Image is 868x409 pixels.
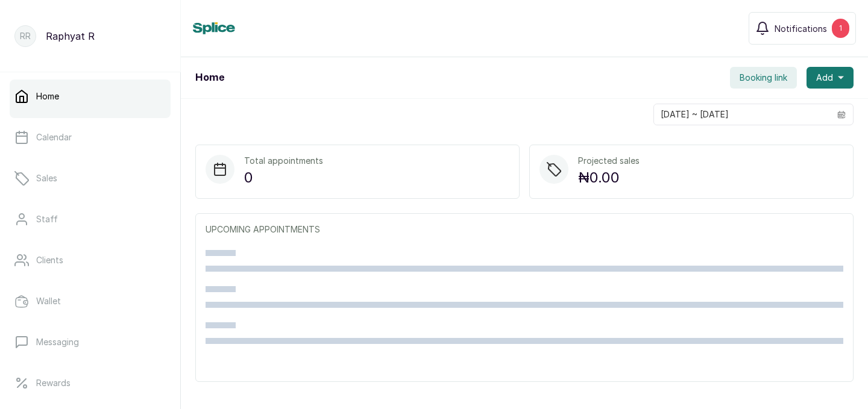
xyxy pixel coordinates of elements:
a: Calendar [10,120,171,154]
button: Notifications1 [749,12,856,45]
p: Clients [36,254,63,266]
svg: calendar [837,110,846,119]
a: Sales [10,161,171,195]
input: Select date [654,104,830,125]
button: Booking link [730,67,797,89]
a: Staff [10,202,171,236]
h1: Home [195,70,224,85]
p: Wallet [36,295,61,307]
span: Add [816,72,833,84]
p: RR [20,30,31,42]
a: Wallet [10,284,171,318]
p: 0 [244,167,323,189]
p: Calendar [36,131,72,143]
p: Raphyat R [46,29,95,43]
p: Rewards [36,377,71,389]
span: Notifications [775,22,827,35]
span: Booking link [740,72,787,84]
a: Clients [10,243,171,277]
div: 1 [832,19,849,38]
p: UPCOMING APPOINTMENTS [206,223,843,236]
p: Sales [36,172,57,184]
p: Projected sales [578,155,640,167]
a: Messaging [10,325,171,359]
a: Home [10,80,171,113]
p: Messaging [36,336,79,348]
a: Rewards [10,366,171,400]
p: ₦0.00 [578,167,640,189]
p: Home [36,90,59,102]
p: Total appointments [244,155,323,167]
button: Add [807,67,854,89]
p: Staff [36,213,58,225]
